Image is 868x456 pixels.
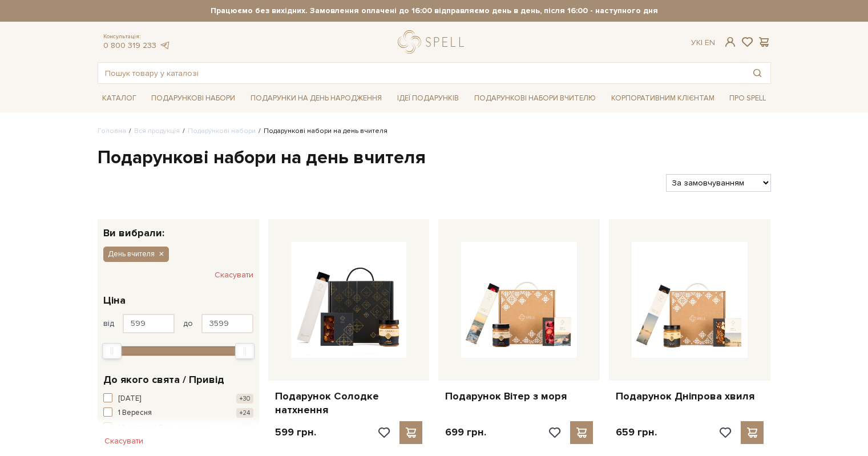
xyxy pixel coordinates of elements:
strong: Працюємо без вихідних. Замовлення оплачені до 16:00 відправляємо день в день, після 16:00 - насту... [98,6,771,16]
a: Подарунок Солодке натхнення [275,390,423,417]
button: [DATE] +30 [103,393,253,405]
a: Головна [98,127,126,135]
span: 1 Вересня [118,407,152,419]
div: Ви вибрали: [98,219,259,238]
a: telegram [159,41,171,50]
span: | [701,38,703,47]
button: Пошук товару у каталозі [744,63,770,83]
span: Ціна [103,293,126,308]
a: Подарунки на День народження [246,90,386,107]
input: Пошук товару у каталозі [98,63,744,83]
span: +24 [236,408,253,418]
span: До якого свята / Привід [103,372,224,388]
span: +11 [239,423,253,433]
a: Подарункові набори [147,90,240,107]
button: Скасувати [98,432,150,450]
span: 14 лютого / День закоханих [118,422,212,434]
a: Про Spell [725,90,770,107]
a: Подарункові набори [188,127,256,135]
div: Max [235,343,255,359]
span: Консультація: [103,33,171,41]
p: 699 грн. [445,426,486,439]
li: Подарункові набори на день вчителя [256,126,387,136]
a: Вся продукція [134,127,180,135]
a: Подарункові набори Вчителю [470,88,600,108]
a: Подарунок Дніпрова хвиля [616,390,764,403]
a: En [705,38,715,47]
a: Ідеї подарунків [393,90,463,107]
a: Корпоративним клієнтам [607,90,719,107]
div: Ук [691,38,715,48]
span: від [103,318,114,329]
button: День вчителя [103,247,169,261]
a: Подарунок Вітер з моря [445,390,593,403]
span: День вчителя [108,249,155,259]
span: [DATE] [118,393,141,405]
p: 599 грн. [275,426,316,439]
button: 14 лютого / День закоханих +11 [103,422,253,434]
span: до [183,318,193,329]
a: Каталог [98,90,141,107]
div: Min [102,343,122,359]
button: Скасувати [215,266,253,284]
p: 659 грн. [616,426,657,439]
h1: Подарункові набори на день вчителя [98,146,771,170]
a: logo [398,30,469,54]
input: Ціна [201,314,253,333]
span: +30 [236,394,253,403]
input: Ціна [123,314,175,333]
a: 0 800 319 233 [103,41,156,50]
button: 1 Вересня +24 [103,407,253,419]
